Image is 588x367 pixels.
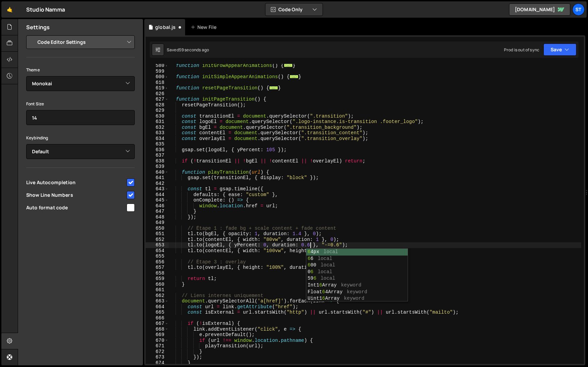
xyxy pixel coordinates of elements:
div: 637 [146,153,169,158]
span: Live Autocompletion [26,179,126,186]
div: 59 seconds ago [179,47,209,53]
div: 674 [146,360,169,366]
div: 659 [146,276,169,282]
div: 646 [146,203,169,209]
div: 669 [146,332,169,338]
div: 668 [146,327,169,332]
div: 670 [146,338,169,344]
div: Saved [167,47,209,53]
div: 631 [146,119,169,125]
div: 647 [146,209,169,214]
div: 671 [146,343,169,349]
div: 645 [146,197,169,203]
div: 663 [146,298,169,304]
div: 634 [146,136,169,142]
div: 652 [146,237,169,243]
div: 599 [146,69,169,74]
div: 633 [146,130,169,136]
label: Keybinding [26,135,48,141]
span: Auto format code [26,204,126,211]
span: ... [284,64,293,67]
div: 636 [146,147,169,153]
div: 649 [146,220,169,226]
label: Font Size [26,101,44,107]
div: 650 [146,226,169,231]
div: 635 [146,141,169,147]
div: 639 [146,164,169,170]
button: Code Only [265,3,323,16]
div: 619 [146,85,169,91]
span: ... [269,86,278,90]
div: 656 [146,259,169,265]
div: 658 [146,270,169,276]
div: 643 [146,186,169,192]
div: 660 [146,282,169,287]
div: 640 [146,170,169,175]
span: ... [290,75,298,78]
div: global.js [155,24,176,31]
div: 600 [146,74,169,80]
label: Theme [26,67,40,73]
div: 657 [146,265,169,270]
div: 653 [146,242,169,248]
div: 662 [146,293,169,299]
div: 672 [146,349,169,355]
div: 638 [146,158,169,164]
div: 673 [146,354,169,360]
h2: Settings [26,23,50,31]
div: 626 [146,91,169,97]
button: Save [543,43,576,56]
div: 651 [146,231,169,237]
div: 644 [146,192,169,198]
div: 655 [146,254,169,259]
div: 641 [146,175,169,181]
div: Prod is out of sync [504,47,539,53]
div: 632 [146,125,169,130]
div: New File [191,24,219,31]
div: 648 [146,214,169,220]
div: 665 [146,310,169,315]
div: 630 [146,113,169,119]
div: 666 [146,315,169,321]
div: 627 [146,97,169,102]
a: St [572,3,585,16]
div: 629 [146,108,169,113]
div: 664 [146,304,169,310]
div: 580 [146,63,169,69]
div: 661 [146,287,169,293]
div: Studio Namma [26,5,65,14]
a: 🤙 [1,1,18,18]
div: 618 [146,80,169,86]
div: 628 [146,102,169,108]
div: 642 [146,181,169,187]
div: 667 [146,321,169,327]
span: Show Line Numbers [26,192,126,198]
div: 654 [146,248,169,254]
a: [DOMAIN_NAME] [509,3,570,16]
